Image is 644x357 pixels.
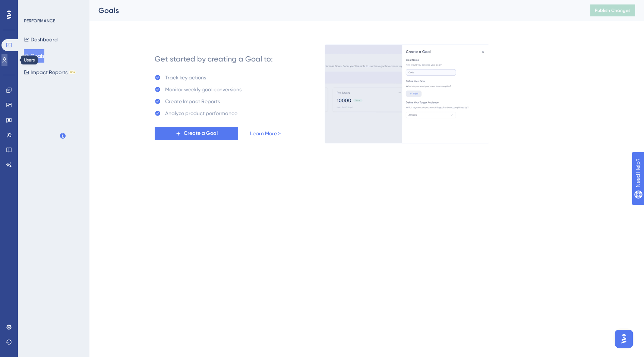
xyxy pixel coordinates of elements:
[24,49,44,63] button: Goals
[613,328,635,350] iframe: UserGuiding AI Assistant Launcher
[250,129,281,138] a: Learn More >
[184,129,218,138] span: Create a Goal
[18,2,47,11] span: Need Help?
[325,44,489,143] img: 4ba7ac607e596fd2f9ec34f7978dce69.gif
[590,4,635,16] button: Publish Changes
[155,54,273,64] div: Get started by creating a Goal to:
[24,33,58,46] button: Dashboard
[595,7,631,13] span: Publish Changes
[165,109,237,118] div: Analyze product performance
[98,5,572,16] div: Goals
[24,66,76,79] button: Impact ReportsBETA
[165,97,220,106] div: Create Impact Reports
[165,73,206,82] div: Track key actions
[24,18,55,24] div: PERFORMANCE
[155,127,238,140] button: Create a Goal
[69,70,76,74] div: BETA
[165,85,241,94] div: Monitor weekly goal conversions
